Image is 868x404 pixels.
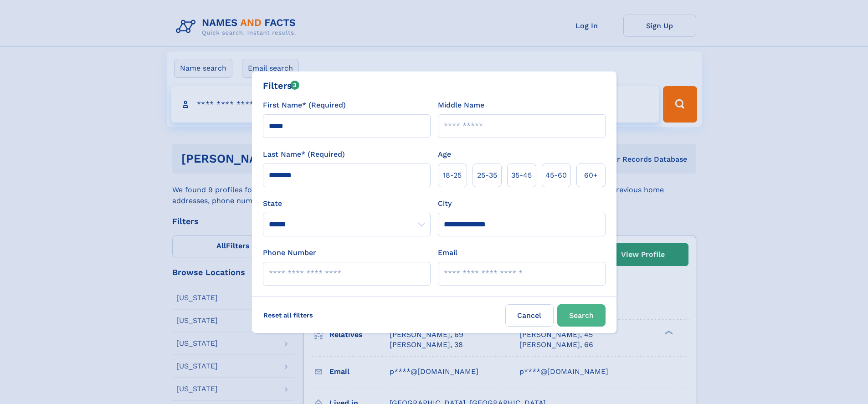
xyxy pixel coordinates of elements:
label: State [263,198,431,209]
label: Cancel [505,304,554,327]
span: 25‑35 [477,170,497,181]
span: 45‑60 [545,170,567,181]
label: Phone Number [263,247,316,258]
label: Email [438,247,457,258]
label: First Name* (Required) [263,100,346,111]
label: Reset all filters [257,304,319,326]
label: City [438,198,452,209]
span: 60+ [584,170,598,181]
span: 18‑25 [443,170,462,181]
div: Filters [263,79,300,92]
span: 35‑45 [511,170,532,181]
label: Age [438,149,451,160]
button: Search [557,304,606,327]
label: Middle Name [438,100,484,111]
label: Last Name* (Required) [263,149,345,160]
